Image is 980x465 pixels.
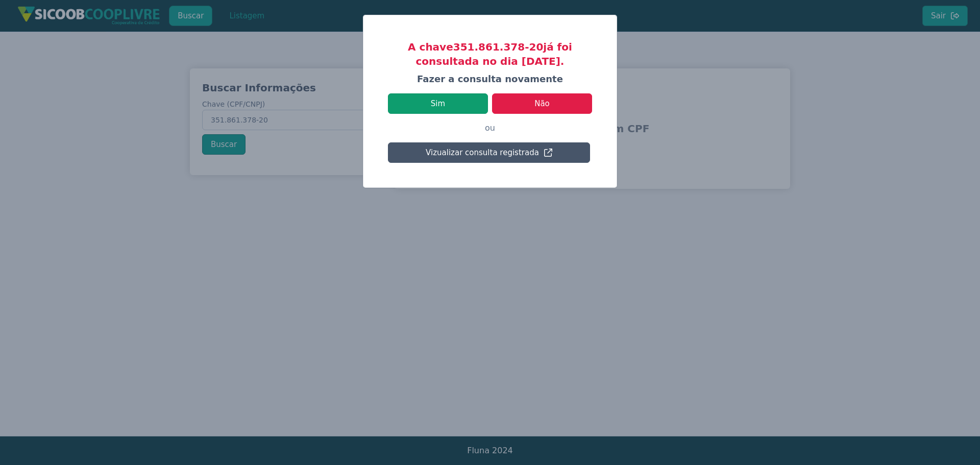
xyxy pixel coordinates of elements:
[388,142,590,163] button: Vizualizar consulta registrada
[492,93,592,114] button: Não
[388,40,592,68] h3: A chave 351.861.378-20 já foi consultada no dia [DATE].
[388,93,488,114] button: Sim
[388,114,592,142] p: ou
[388,72,592,85] h4: Fazer a consulta novamente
